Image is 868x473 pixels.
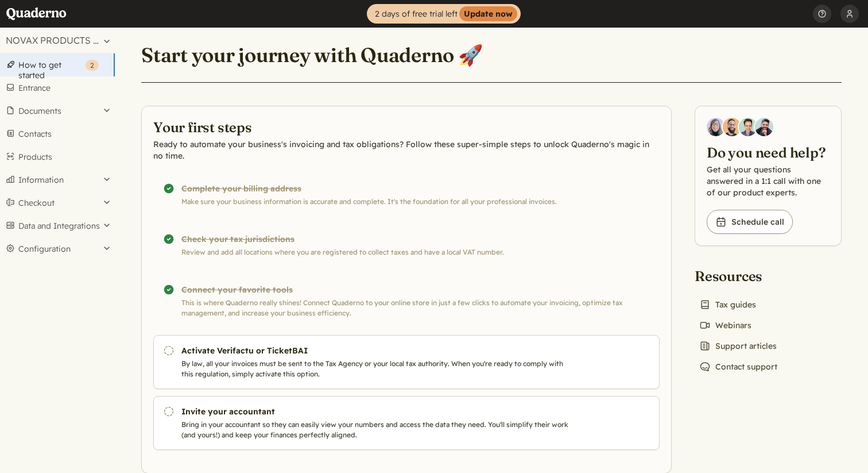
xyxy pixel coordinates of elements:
[707,164,821,198] font: Get all your questions answered in a 1:1 call with one of our product experts.
[18,198,55,208] font: Checkout
[715,341,777,351] font: Support articles
[18,221,100,231] font: Data and Integrations
[731,217,784,227] font: Schedule call
[695,267,762,284] font: Resources
[18,83,51,93] font: Entrance
[153,335,660,389] a: Activate Verifactu or TicketBAI By law, all your invoices must be sent to the Tax Agency or your ...
[6,34,175,46] font: NOVAX PRODUCTS AND SERVICES SL
[18,244,71,254] font: Configuration
[464,9,513,19] font: Update now
[715,362,777,372] font: Contact support
[18,60,61,80] font: How to get started
[707,118,725,136] img: Diana Carrasco, Account Executive at Quaderno
[755,118,773,136] img: Javier Rubio, DevRel at Quaderno
[375,9,458,19] font: 2 days of free trial left
[181,345,308,356] font: Activate Verifactu or TicketBAI
[695,317,756,333] a: Webinars
[367,4,521,24] a: 2 days of free trial leftUpdate now
[181,406,275,417] font: Invite your accountant
[707,210,793,234] a: Schedule call
[18,175,64,185] font: Information
[715,320,751,330] font: Webinars
[707,144,826,161] font: Do you need help?
[90,61,94,70] font: 2
[715,299,756,310] font: Tax guides
[18,129,52,139] font: Contacts
[153,139,649,161] font: Ready to automate your business's invoicing and tax obligations? Follow these super-simple steps ...
[141,43,483,67] font: Start your journey with Quaderno 🚀
[18,152,52,162] font: Products
[181,359,563,378] font: By law, all your invoices must be sent to the Tax Agency or your local tax authority. When you're...
[739,118,757,136] img: Ivo Oltmans, Business Developer at Quaderno
[723,118,741,136] img: Jairo Fumero, Account Executive at Quaderno
[695,297,761,313] a: Tax guides
[181,420,568,439] font: Bring in your accountant so they can easily view your numbers and access the data they need. You'...
[695,338,781,354] a: Support articles
[153,396,660,450] a: Invite your accountant Bring in your accountant so they can easily view your numbers and access t...
[18,106,61,116] font: Documents
[153,118,252,136] font: Your first steps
